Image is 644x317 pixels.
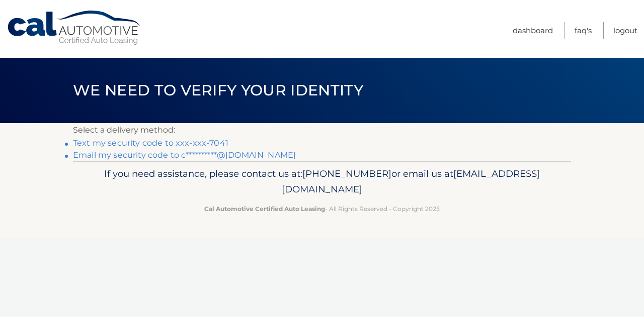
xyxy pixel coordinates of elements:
[73,123,571,137] p: Select a delivery method:
[302,168,391,179] span: [PHONE_NUMBER]
[613,22,637,39] a: Logout
[513,22,553,39] a: Dashboard
[73,150,296,160] a: Email my security code to c**********@[DOMAIN_NAME]
[79,166,565,198] p: If you need assistance, please contact us at: or email us at
[204,205,325,213] strong: Cal Automotive Certified Auto Leasing
[575,22,592,39] a: FAQ's
[73,138,228,148] a: Text my security code to xxx-xxx-7041
[79,203,565,214] p: - All Rights Reserved - Copyright 2025
[7,10,142,46] a: Cal Automotive
[73,81,363,99] span: We need to verify your identity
